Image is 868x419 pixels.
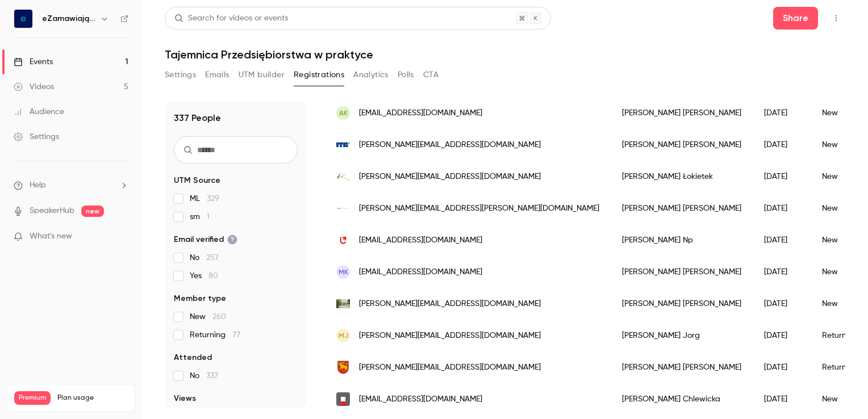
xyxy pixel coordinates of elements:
[611,288,753,320] div: [PERSON_NAME] [PERSON_NAME]
[336,170,350,183] img: kobylka.pl
[339,267,348,277] span: MK
[207,195,219,203] span: 329
[81,206,104,217] span: new
[14,391,51,405] span: Premium
[212,313,226,321] span: 260
[611,129,753,161] div: [PERSON_NAME] [PERSON_NAME]
[14,10,32,28] img: eZamawiający
[753,192,811,224] div: [DATE]
[174,352,212,363] span: Attended
[30,205,74,217] a: SpeakerHub
[239,66,285,84] button: UTM builder
[611,383,753,415] div: [PERSON_NAME] Chlewicka
[336,233,350,247] img: bpk.lodz.pl
[611,256,753,288] div: [PERSON_NAME] [PERSON_NAME]
[339,330,348,341] span: MJ
[165,48,845,61] h1: Tajemnica Przedsiębiorstwa w praktyce
[336,392,350,406] img: ank.gov.pl
[30,179,46,191] span: Help
[353,66,389,84] button: Analytics
[359,266,482,278] span: [EMAIL_ADDRESS][DOMAIN_NAME]
[190,252,219,263] span: No
[42,13,95,24] h6: eZamawiający
[359,171,541,183] span: [PERSON_NAME][EMAIL_ADDRESS][DOMAIN_NAME]
[336,202,350,215] img: minrol.gov.pl
[206,254,219,262] span: 257
[190,370,218,382] span: No
[336,361,350,374] img: starostwograjewo.pl
[753,161,811,192] div: [DATE]
[174,234,237,245] span: Email verified
[57,393,128,403] span: Plan usage
[611,351,753,383] div: [PERSON_NAME] [PERSON_NAME]
[206,372,218,380] span: 337
[339,108,348,118] span: AK
[190,270,218,282] span: Yes
[207,213,210,221] span: 1
[190,311,226,322] span: New
[773,7,818,30] button: Share
[190,193,219,204] span: ML
[190,211,210,223] span: sm
[190,329,240,341] span: Returning
[359,362,541,374] span: [PERSON_NAME][EMAIL_ADDRESS][DOMAIN_NAME]
[753,351,811,383] div: [DATE]
[174,111,221,125] h1: 337 People
[611,192,753,224] div: [PERSON_NAME] [PERSON_NAME]
[398,66,414,84] button: Polls
[232,331,240,339] span: 77
[359,139,541,151] span: [PERSON_NAME][EMAIL_ADDRESS][DOMAIN_NAME]
[115,232,128,242] iframe: Noticeable Trigger
[753,288,811,320] div: [DATE]
[611,161,753,192] div: [PERSON_NAME] Łokietek
[359,234,482,246] span: [EMAIL_ADDRESS][DOMAIN_NAME]
[174,175,220,186] span: UTM Source
[174,12,288,24] div: Search for videos or events
[14,131,59,143] div: Settings
[336,138,350,152] img: itb.pl
[611,320,753,351] div: [PERSON_NAME] Jorg
[359,298,541,310] span: [PERSON_NAME][EMAIL_ADDRESS][DOMAIN_NAME]
[359,330,541,342] span: [PERSON_NAME][EMAIL_ADDRESS][DOMAIN_NAME]
[359,107,482,119] span: [EMAIL_ADDRESS][DOMAIN_NAME]
[611,224,753,256] div: [PERSON_NAME] Np
[14,106,64,118] div: Audience
[753,320,811,351] div: [DATE]
[753,383,811,415] div: [DATE]
[294,66,344,84] button: Registrations
[14,179,128,191] li: help-dropdown-opener
[208,272,218,280] span: 80
[611,97,753,129] div: [PERSON_NAME] [PERSON_NAME]
[753,97,811,129] div: [DATE]
[174,293,226,304] span: Member type
[753,129,811,161] div: [DATE]
[753,224,811,256] div: [DATE]
[30,231,72,242] span: What's new
[359,203,599,215] span: [PERSON_NAME][EMAIL_ADDRESS][PERSON_NAME][DOMAIN_NAME]
[359,393,482,405] span: [EMAIL_ADDRESS][DOMAIN_NAME]
[336,297,350,311] img: zozursynow.pl
[753,256,811,288] div: [DATE]
[14,81,54,93] div: Videos
[14,56,53,68] div: Events
[165,66,196,84] button: Settings
[174,393,196,404] span: Views
[423,66,439,84] button: CTA
[205,66,229,84] button: Emails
